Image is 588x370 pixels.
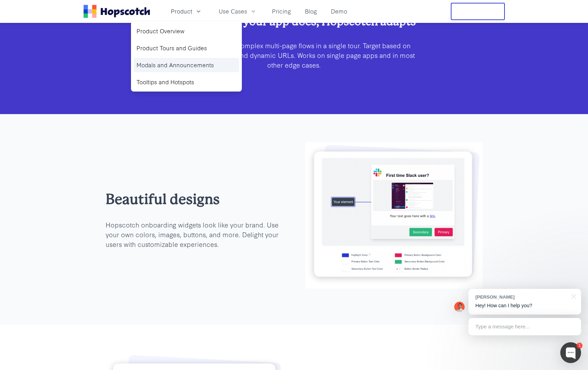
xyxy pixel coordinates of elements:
a: Demo [328,6,350,17]
button: Product [167,6,206,17]
span: Use Cases [219,7,247,16]
p: Hopscotch onboarding widgets look like your brand. Use your own colors, images, buttons, and more... [106,220,283,249]
a: Tooltips and Hotspots [134,75,239,89]
div: [PERSON_NAME] [475,294,567,300]
button: Use Cases [214,6,261,17]
span: Product [171,7,192,16]
h2: Beautiful designs [106,190,283,209]
button: Free Trial [451,3,505,20]
a: Pricing [269,6,294,17]
div: 1 [577,343,582,349]
img: Mark Spera [454,302,465,312]
p: Hey! How can I help you? [475,302,574,309]
p: Walk users through complex multi-page flows in a single tour. Target based on properties, user ID... [172,41,416,70]
a: Product Overview [134,24,239,38]
a: Home [84,5,150,18]
a: Product Tours and Guides [134,41,239,55]
img: on brand onboarding tour experiences with hopscotch [305,142,483,289]
a: Modals and Announcements [134,58,239,72]
div: Type a message here... [468,318,581,335]
a: Blog [302,6,320,17]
